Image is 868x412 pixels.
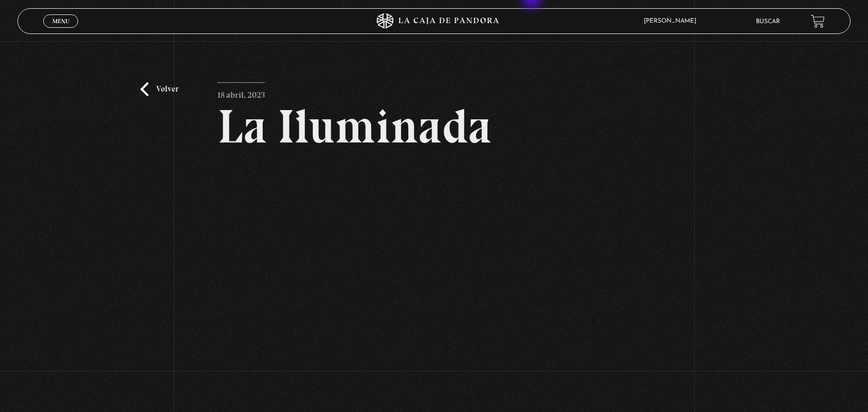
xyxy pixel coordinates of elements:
a: Volver [140,82,178,96]
span: [PERSON_NAME] [639,18,707,24]
span: Cerrar [49,27,73,34]
a: Buscar [756,19,780,25]
a: View your shopping cart [811,14,825,28]
span: Menu [52,18,69,24]
h2: La Iluminada [218,103,651,150]
p: 18 abril, 2023 [218,82,265,103]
